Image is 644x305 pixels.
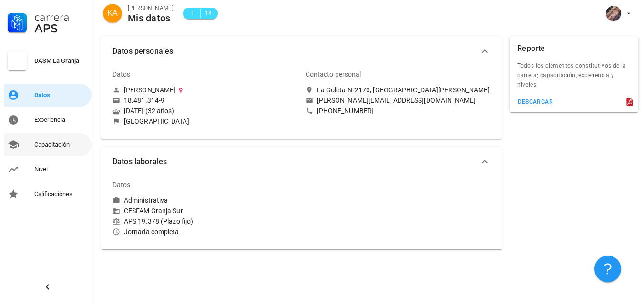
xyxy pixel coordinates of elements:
a: Nivel [4,158,92,181]
div: [PERSON_NAME] [128,3,174,13]
div: Jornada completa [112,227,298,236]
div: Reporte [517,36,545,61]
span: Datos personales [112,45,479,58]
a: Calificaciones [4,183,92,206]
a: La Goleta N°2170, [GEOGRAPHIC_DATA][PERSON_NAME] [306,86,491,94]
div: [PERSON_NAME][EMAIL_ADDRESS][DOMAIN_NAME] [317,96,476,105]
div: Experiencia [34,116,88,124]
div: DASM La Granja [34,57,88,65]
span: E [189,9,196,18]
div: Carrera [34,11,88,23]
span: 14 [204,9,212,18]
div: [PHONE_NUMBER] [317,107,374,115]
div: Mis datos [128,13,174,23]
span: Datos laborales [112,155,479,168]
button: Datos personales [101,36,502,67]
div: Todos los elementos constitutivos de la carrera; capacitación, experiencia y niveles. [510,61,638,95]
a: Datos [4,84,92,107]
a: [PHONE_NUMBER] [306,107,491,115]
a: Experiencia [4,108,92,131]
div: La Goleta N°2170, [GEOGRAPHIC_DATA][PERSON_NAME] [317,86,490,94]
button: descargar [513,95,557,108]
div: Datos [34,91,88,99]
div: [DATE] (32 años) [112,107,298,115]
div: Calificaciones [34,190,88,198]
div: avatar [103,4,122,23]
div: 18.481.314-9 [124,96,164,105]
div: Capacitación [34,141,88,148]
div: avatar [606,6,621,21]
div: Datos [112,173,131,196]
div: Contacto personal [306,63,361,86]
div: Datos [112,63,131,86]
div: descargar [517,98,553,105]
div: APS [34,23,88,34]
span: KA [107,4,117,23]
div: Administrativa [124,196,168,205]
div: CESFAM Granja Sur [112,207,298,215]
button: Datos laborales [101,147,502,177]
div: APS 19.378 (Plazo fijo) [112,217,298,226]
a: [PERSON_NAME][EMAIL_ADDRESS][DOMAIN_NAME] [306,96,491,105]
div: [GEOGRAPHIC_DATA] [124,117,189,126]
a: Capacitación [4,133,92,156]
div: [PERSON_NAME] [124,86,175,94]
div: Nivel [34,166,88,173]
